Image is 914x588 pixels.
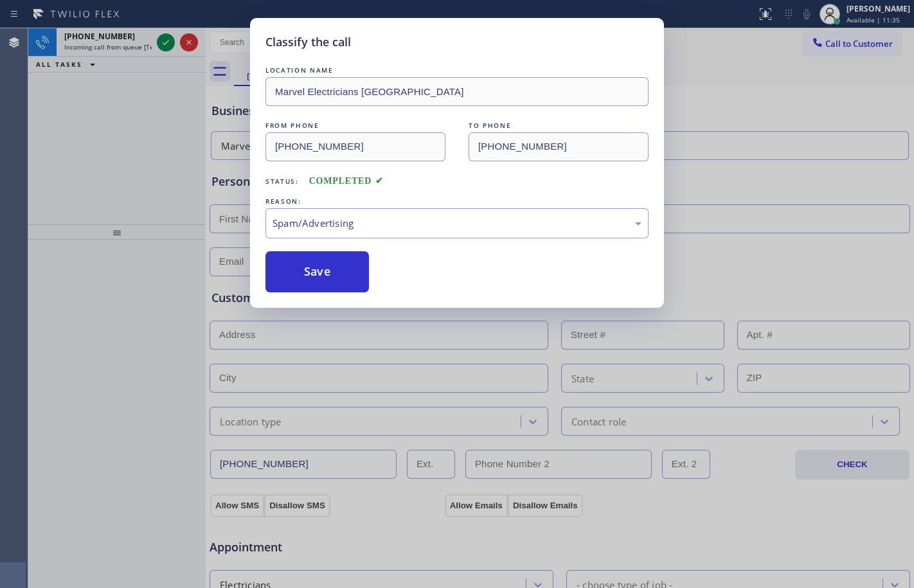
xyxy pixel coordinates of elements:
[469,132,649,161] input: To phone
[309,176,384,186] span: COMPLETED
[265,33,351,51] h5: Classify the call
[265,132,445,161] input: From phone
[265,251,369,292] button: Save
[265,177,299,186] span: Status:
[265,64,649,77] div: LOCATION NAME
[469,119,649,132] div: TO PHONE
[265,195,649,208] div: REASON:
[273,216,641,231] div: Spam/Advertising
[265,119,445,132] div: FROM PHONE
